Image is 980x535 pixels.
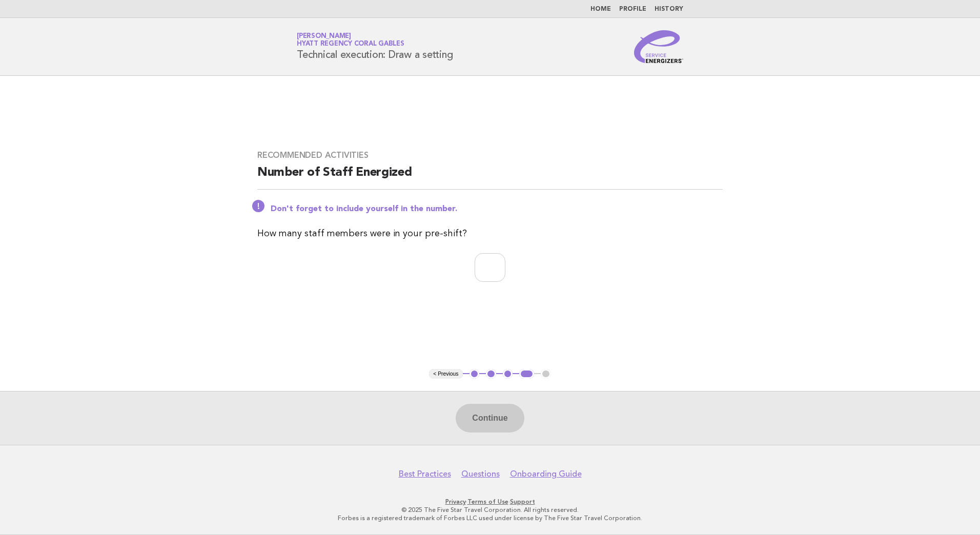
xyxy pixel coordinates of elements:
[461,469,500,479] a: Questions
[297,33,453,60] h1: Technical execution: Draw a setting
[486,369,496,379] button: 2
[503,369,513,379] button: 3
[429,369,462,379] button: < Previous
[176,514,804,522] p: Forbes is a registered trademark of Forbes LLC used under license by The Five Star Travel Corpora...
[655,6,683,12] a: History
[176,498,804,506] p: · ·
[176,506,804,514] p: © 2025 The Five Star Travel Corporation. All rights reserved.
[510,498,535,505] a: Support
[257,227,723,241] p: How many staff members were in your pre-shift?
[590,6,611,12] a: Home
[399,469,451,479] a: Best Practices
[634,30,683,63] img: Service Energizers
[445,498,466,505] a: Privacy
[297,33,404,47] a: [PERSON_NAME]Hyatt Regency Coral Gables
[469,369,480,379] button: 1
[271,204,723,214] p: Don't forget to include yourself in the number.
[519,369,534,379] button: 4
[297,41,404,48] span: Hyatt Regency Coral Gables
[619,6,646,12] a: Profile
[257,150,723,160] h3: Recommended activities
[510,469,582,479] a: Onboarding Guide
[467,498,508,505] a: Terms of Use
[257,164,723,190] h2: Number of Staff Energized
